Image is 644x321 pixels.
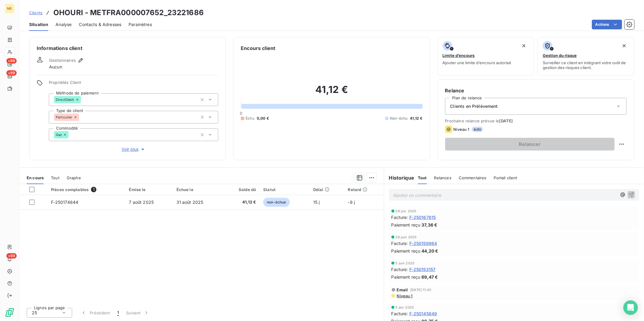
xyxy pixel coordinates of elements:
[55,22,72,28] span: Analyse
[29,22,48,28] span: Situation
[56,115,72,119] span: Particulier
[29,10,42,15] span: Clients
[391,266,408,273] span: Facture :
[129,187,169,192] div: Émise le
[5,71,14,81] a: +99
[409,214,436,220] span: F-250167615
[391,222,421,228] span: Paiement reçu
[538,37,634,76] button: Gestion du risqueSurveiller ce client en intégrant votre outil de gestion des risques client.
[91,187,96,192] span: 1
[56,98,74,101] span: DirectDebit
[77,306,114,319] button: Précédent
[422,248,438,254] span: 44,20 €
[348,200,355,205] span: -9 j
[5,308,15,317] img: Logo LeanPay
[348,187,380,192] div: Retard
[409,240,437,247] span: F-250159964
[422,222,438,228] span: 37,36 €
[410,288,431,292] span: [DATE] 11:43
[396,261,415,265] span: 5 juin 2025
[397,287,408,292] span: Email
[129,22,152,28] span: Paramètres
[263,198,290,207] span: non-échue
[592,20,622,29] button: Actions
[49,58,76,63] span: Gestionnaires
[53,7,204,18] h3: OHOURI - METFRA000007652_23221686
[6,70,17,76] span: +99
[396,306,414,309] span: 5 avr. 2025
[384,174,414,181] h6: Historique
[263,187,306,192] div: Statut
[434,175,451,180] span: Relances
[623,300,638,315] div: Open Intercom Messenger
[69,132,73,137] input: Ajouter une valeur
[391,214,408,220] span: Facture :
[422,274,438,280] span: 69,47 €
[129,200,154,205] span: 7 août 2025
[122,146,146,152] span: Voir plus
[5,59,14,69] a: +99
[390,116,408,121] span: Non-échu
[246,116,254,121] span: Échu
[409,310,437,317] span: F-250145849
[240,111,242,116] span: 0
[450,103,498,109] span: Clients en Prélèvement
[176,200,203,205] span: 31 août 2025
[241,45,275,52] h6: Encours client
[49,64,62,70] span: Aucun
[176,187,220,192] div: Échue le
[29,10,42,16] a: Clients
[391,248,421,254] span: Paiement reçu
[227,199,256,205] span: 41,12 €
[6,253,17,259] span: +99
[445,87,627,94] h6: Relance
[391,274,421,280] span: Paiement reçu
[227,187,256,192] div: Solde dû
[396,235,417,239] span: 26 juin 2025
[114,306,122,319] button: 1
[409,266,436,273] span: F-250153157
[454,127,469,132] span: Niveau 1
[6,58,17,64] span: +99
[79,114,84,120] input: Ajouter une valeur
[27,175,44,180] span: En cours
[241,84,422,102] h2: 41,12 €
[51,175,59,180] span: Tout
[51,200,79,205] span: F-250174844
[410,116,423,121] span: 41,12 €
[257,116,269,121] span: 0,00 €
[438,37,534,76] button: Limite d’encoursAjouter une limite d’encours autorisé
[418,175,427,180] span: Tout
[49,80,218,88] span: Propriétés Client
[443,53,475,58] span: Limite d’encours
[443,60,512,65] span: Ajouter une limite d’encours autorisé
[81,97,86,102] input: Ajouter une valeur
[459,175,487,180] span: Commentaires
[391,310,408,317] span: Facture :
[79,22,121,28] span: Contacts & Adresses
[67,175,81,180] span: Graphe
[543,60,629,70] span: Surveiller ce client en intégrant votre outil de gestion des risques client.
[37,45,218,52] h6: Informations client
[391,240,408,247] span: Facture :
[122,306,153,319] button: Suivant
[32,310,37,316] span: 25
[445,118,627,123] span: Prochaine relance prévue le
[5,4,15,13] div: ME
[49,146,218,153] button: Voir plus
[313,200,320,205] span: 15 j
[396,209,417,213] span: 28 juil. 2025
[499,118,513,123] span: [DATE]
[396,293,413,298] span: Niveau 1
[543,53,577,58] span: Gestion du risque
[494,175,517,180] span: Portail client
[51,187,122,192] div: Pièces comptables
[445,138,615,151] button: Relancer
[56,133,62,137] span: Gaz
[472,127,483,132] span: auto
[313,187,341,192] div: Délai
[117,310,119,316] span: 1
